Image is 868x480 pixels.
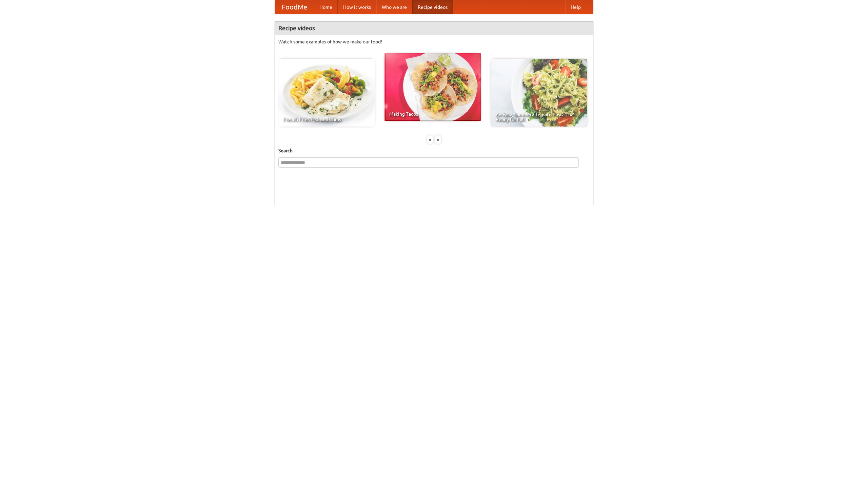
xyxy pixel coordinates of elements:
[435,135,441,144] div: »
[376,0,412,14] a: Who we are
[491,59,587,127] a: An Easy, Summery Tomato Pasta That's Ready for Fall
[565,0,586,14] a: Help
[278,147,590,154] h5: Search
[338,0,376,14] a: How it works
[427,135,433,144] div: «
[275,0,314,14] a: FoodMe
[496,112,583,122] span: An Easy, Summery Tomato Pasta That's Ready for Fall
[314,0,338,14] a: Home
[389,112,476,116] span: Making Tacos
[412,0,453,14] a: Recipe videos
[278,38,590,45] p: Watch some examples of how we make our food!
[278,59,375,127] a: French Fries Fish and Chips
[275,21,593,35] h4: Recipe videos
[384,53,481,121] a: Making Tacos
[283,117,370,122] span: French Fries Fish and Chips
